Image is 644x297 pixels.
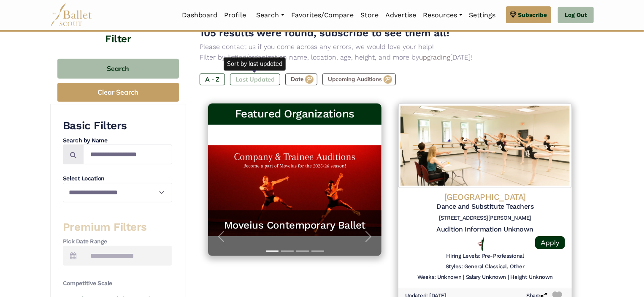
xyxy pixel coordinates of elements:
[405,191,565,202] h4: [GEOGRAPHIC_DATA]
[216,219,373,232] a: Moveius Contemporary Ballet
[200,52,580,63] p: Filter by listing/organization name, location, age, height, and more by [DATE]!
[398,104,572,188] img: Logo
[357,6,382,24] a: Store
[382,6,420,24] a: Advertise
[63,136,172,145] h4: Search by Name
[419,53,450,61] a: upgrading
[63,279,172,288] h4: Competitive Scale
[253,6,288,24] a: Search
[535,236,565,249] a: Apply
[446,253,524,260] h6: Hiring Levels: Pre-Professional
[179,6,221,24] a: Dashboard
[266,246,279,256] button: Slide 1
[224,57,286,70] div: Sort by last updated
[200,27,449,39] span: 105 results were found, subscribe to see them all!
[420,6,466,24] a: Resources
[288,6,357,24] a: Favorites/Compare
[63,174,172,183] h4: Select Location
[405,215,565,222] h6: [STREET_ADDRESS][PERSON_NAME]
[405,225,565,234] h5: Audition Information Unknown
[518,10,547,19] span: Subscribe
[506,6,551,23] a: Subscribe
[63,220,172,234] h3: Premium Filters
[558,7,594,24] a: Log Out
[83,144,172,164] input: Search by names...
[405,202,565,211] h5: Dance and Substitute Teachers
[466,274,506,281] h6: Salary Unknown
[285,74,317,85] label: Date
[200,74,225,85] label: A - Z
[200,41,580,52] p: Please contact us if you come across any errors, we would love your help!
[511,274,553,281] h6: Height Unknown
[215,107,375,121] h3: Featured Organizations
[57,83,179,102] button: Clear Search
[478,237,484,251] img: All
[463,274,464,281] h6: |
[311,246,324,256] button: Slide 4
[446,263,525,270] h6: Styles: General Classical, Other
[466,6,499,24] a: Settings
[296,246,309,256] button: Slide 3
[57,59,179,79] button: Search
[281,246,294,256] button: Slide 2
[508,274,509,281] h6: |
[221,6,250,24] a: Profile
[63,119,172,133] h3: Basic Filters
[417,274,461,281] h6: Weeks: Unknown
[322,74,396,85] label: Upcoming Auditions
[510,10,517,19] img: gem.svg
[230,74,280,85] label: Last Updated
[63,237,172,246] h4: Pick Date Range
